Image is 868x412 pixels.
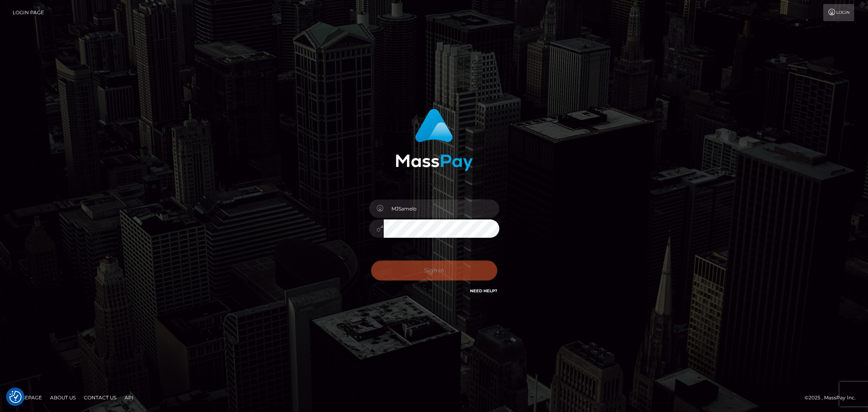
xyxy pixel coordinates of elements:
a: Login Page [13,4,44,21]
div: © 2025 , MassPay Inc. [805,393,862,402]
a: About Us [47,391,79,404]
img: Revisit consent button [9,391,22,403]
button: Consent Preferences [9,391,22,403]
a: Homepage [9,391,45,404]
input: Username... [384,199,499,218]
a: API [121,391,137,404]
a: Login [823,4,854,21]
a: Contact Us [81,391,120,404]
img: MassPay Login [396,109,473,171]
a: Need Help? [470,288,497,294]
